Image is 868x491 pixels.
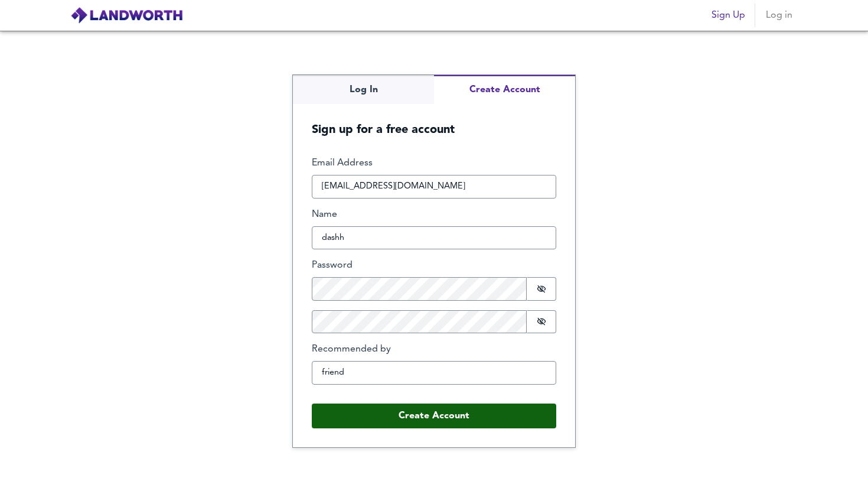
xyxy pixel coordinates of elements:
[312,259,556,272] label: Password
[293,104,575,138] h5: Sign up for a free account
[707,4,750,27] button: Sign Up
[312,361,556,385] input: How did you hear of Landworth?
[765,7,793,24] span: Log in
[312,404,556,428] button: Create Account
[760,4,798,27] button: Log in
[527,277,556,301] button: Show password
[70,6,183,24] img: logo
[527,310,556,334] button: Show password
[312,157,556,170] label: Email Address
[434,75,575,104] button: Create Account
[312,208,556,222] label: Name
[712,7,745,24] span: Sign Up
[312,343,556,356] label: Recommended by
[293,75,434,104] button: Log In
[312,226,556,250] input: What should we call you?
[312,175,556,199] input: How can we reach you?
